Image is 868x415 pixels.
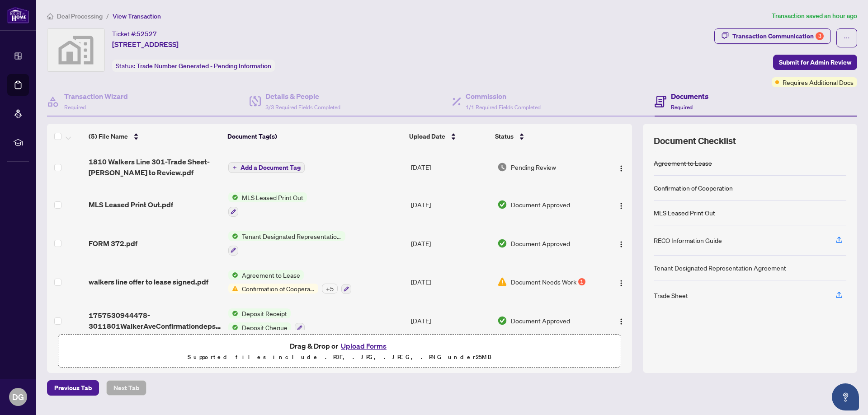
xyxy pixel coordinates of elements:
[112,39,179,50] span: [STREET_ADDRESS]
[89,131,128,141] span: (5) File Name
[614,160,628,174] button: Logo
[618,165,625,172] img: Logo
[106,11,109,21] li: /
[238,322,291,332] span: Deposit Cheque
[783,77,854,87] span: Requires Additional Docs
[112,28,157,39] div: Ticket #:
[671,91,708,102] h4: Documents
[614,197,628,212] button: Logo
[232,165,237,170] span: plus
[7,7,29,23] img: logo
[772,11,857,21] article: Transaction saved an hour ago
[238,270,304,280] span: Agreement to Lease
[407,149,494,185] td: [DATE]
[265,104,340,111] span: 3/3 Required Fields Completed
[497,238,507,248] img: Document Status
[238,308,291,318] span: Deposit Receipt
[495,131,514,141] span: Status
[773,55,857,70] button: Submit for Admin Review
[491,124,599,149] th: Status
[89,156,221,178] span: 1810 Walkers Line 301-Trade Sheet-[PERSON_NAME] to Review.pdf
[466,104,541,111] span: 1/1 Required Fields Completed
[511,162,556,172] span: Pending Review
[228,231,345,256] button: Status IconTenant Designated Representation Agreement
[228,284,238,294] img: Status Icon
[54,381,92,395] span: Previous Tab
[578,278,585,285] div: 1
[12,391,24,403] span: DG
[85,124,224,149] th: (5) File Name
[511,316,570,326] span: Document Approved
[497,162,507,172] img: Document Status
[409,131,445,141] span: Upload Date
[714,28,831,44] button: Transaction Communication3
[497,316,507,326] img: Document Status
[238,231,345,241] span: Tenant Designated Representation Agreement
[511,277,576,287] span: Document Needs Work
[654,158,712,168] div: Agreement to Lease
[228,308,238,318] img: Status Icon
[228,270,238,280] img: Status Icon
[137,30,157,38] span: 52527
[224,124,406,149] th: Document Tag(s)
[511,238,570,248] span: Document Approved
[228,162,305,173] button: Add a Document Tag
[228,231,238,241] img: Status Icon
[614,236,628,251] button: Logo
[614,313,628,328] button: Logo
[113,12,161,20] span: View Transaction
[618,280,625,287] img: Logo
[89,276,208,287] span: walkers line offer to lease signed.pdf
[47,29,104,71] img: svg%3e
[238,192,307,202] span: MLS Leased Print Out
[779,55,851,70] span: Submit for Admin Review
[497,277,507,287] img: Document Status
[47,380,99,396] button: Previous Tab
[618,241,625,248] img: Logo
[64,91,128,102] h4: Transaction Wizard
[228,192,307,217] button: Status IconMLS Leased Print Out
[654,290,688,300] div: Trade Sheet
[614,275,628,289] button: Logo
[511,200,570,210] span: Document Approved
[654,208,715,218] div: MLS Leased Print Out
[338,340,389,352] button: Upload Forms
[407,185,494,224] td: [DATE]
[322,284,338,294] div: + 5
[228,192,238,202] img: Status Icon
[228,270,351,294] button: Status IconAgreement to LeaseStatus IconConfirmation of Cooperation+5
[654,263,786,273] div: Tenant Designated Representation Agreement
[238,284,318,294] span: Confirmation of Cooperation
[407,263,494,302] td: [DATE]
[57,12,103,20] span: Deal Processing
[137,62,271,70] span: Trade Number Generated - Pending Information
[816,32,824,40] div: 3
[265,91,340,102] h4: Details & People
[671,104,693,111] span: Required
[732,29,824,43] div: Transaction Communication
[228,162,305,173] button: Add a Document Tag
[106,380,146,396] button: Next Tab
[228,308,305,333] button: Status IconDeposit ReceiptStatus IconDeposit Cheque
[58,335,621,368] span: Drag & Drop orUpload FormsSupported files include .PDF, .JPG, .JPEG, .PNG under25MB
[844,35,850,41] span: ellipsis
[112,60,275,72] div: Status:
[228,322,238,332] img: Status Icon
[290,340,389,352] span: Drag & Drop or
[89,238,137,249] span: FORM 372.pdf
[654,135,736,147] span: Document Checklist
[618,202,625,210] img: Logo
[406,124,491,149] th: Upload Date
[407,224,494,263] td: [DATE]
[497,200,507,210] img: Document Status
[654,235,722,245] div: RECO Information Guide
[618,318,625,325] img: Logo
[89,310,221,331] span: 1757530944478-3011801WalkerAveConfirmationdepsoit.pdf
[241,164,301,171] span: Add a Document Tag
[64,352,615,363] p: Supported files include .PDF, .JPG, .JPEG, .PNG under 25 MB
[832,383,859,410] button: Open asap
[407,301,494,340] td: [DATE]
[47,13,53,19] span: home
[466,91,541,102] h4: Commission
[89,199,173,210] span: MLS Leased Print Out.pdf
